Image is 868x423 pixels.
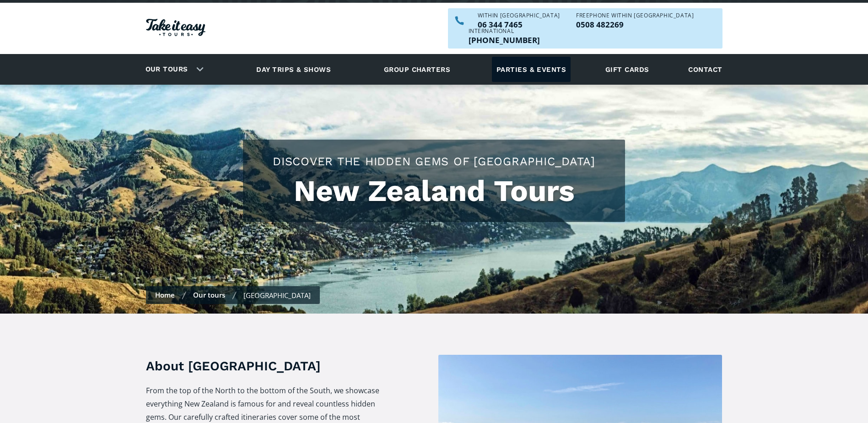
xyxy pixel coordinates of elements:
[492,57,571,82] a: Parties & events
[601,57,654,82] a: Gift cards
[135,57,211,82] div: Our tours
[193,290,225,299] a: Our tours
[478,21,560,28] a: Call us within NZ on 063447465
[576,21,694,28] p: 0508 482269
[372,57,462,82] a: Group charters
[478,21,560,28] p: 06 344 7465
[469,28,540,34] div: International
[684,57,727,82] a: Contact
[139,59,195,80] a: Our tours
[576,21,694,28] a: Call us freephone within NZ on 0508482269
[146,286,320,304] nav: breadcrumbs
[252,174,616,208] h1: New Zealand Tours
[245,57,342,82] a: Day trips & shows
[469,36,540,44] p: [PHONE_NUMBER]
[146,357,381,375] h3: About [GEOGRAPHIC_DATA]
[252,153,616,169] h2: Discover the hidden gems of [GEOGRAPHIC_DATA]
[469,36,540,44] a: Call us outside of NZ on +6463447465
[146,19,205,36] img: Take it easy Tours logo
[478,13,560,18] div: WITHIN [GEOGRAPHIC_DATA]
[243,291,311,300] div: [GEOGRAPHIC_DATA]
[576,13,694,18] div: Freephone WITHIN [GEOGRAPHIC_DATA]
[155,290,175,299] a: Home
[146,14,205,43] a: Homepage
